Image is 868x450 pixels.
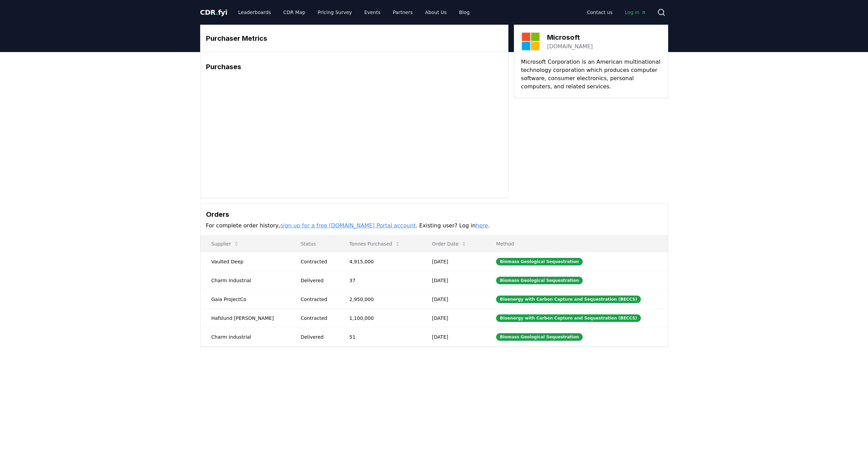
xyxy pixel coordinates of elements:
nav: Main [233,6,475,18]
nav: Main [581,6,651,18]
td: Charm Industrial [200,271,290,290]
h3: Purchases [206,62,503,72]
td: 2,950,000 [338,290,421,309]
div: Contracted [301,315,333,322]
a: Log in [619,6,651,18]
td: Charm Industrial [200,327,290,346]
button: Order Date [427,237,472,251]
td: 1,100,000 [338,309,421,327]
a: sign up for a free [DOMAIN_NAME] Portal account [280,222,416,229]
div: Biomass Geological Sequestration [496,333,583,341]
td: 37 [338,271,421,290]
span: CDR fyi [200,8,228,16]
p: Method [491,240,662,247]
button: Supplier [206,237,245,251]
a: Blog [454,6,475,18]
a: Contact us [581,6,618,18]
td: Gaia ProjectCo [200,290,290,309]
a: Events [359,6,386,18]
img: Microsoft-logo [521,32,540,51]
div: Biomass Geological Sequestration [496,258,583,265]
td: [DATE] [421,309,485,327]
div: Bioenergy with Carbon Capture and Sequestration (BECCS) [496,314,641,322]
td: 4,915,000 [338,252,421,271]
button: Tonnes Purchased [344,237,406,251]
span: . [216,8,218,16]
div: Contracted [301,258,333,265]
p: Status [295,240,333,247]
a: Pricing Survey [312,6,357,18]
a: Leaderboards [233,6,276,18]
a: CDR Map [278,6,311,18]
td: [DATE] [421,252,485,271]
span: Log in [625,9,646,16]
a: here [476,222,488,229]
h3: Purchaser Metrics [206,33,503,43]
a: Partners [387,6,418,18]
h3: Orders [206,209,662,220]
div: Contracted [301,296,333,303]
h3: Microsoft [547,32,593,42]
td: [DATE] [421,290,485,309]
div: Biomass Geological Sequestration [496,277,583,284]
td: Vaulted Deep [200,252,290,271]
a: CDR.fyi [200,8,228,17]
div: Delivered [301,277,333,284]
td: Hafslund [PERSON_NAME] [200,309,290,327]
div: Delivered [301,334,333,340]
a: About Us [419,6,452,18]
p: For complete order history, . Existing user? Log in . [206,222,662,230]
div: Bioenergy with Carbon Capture and Sequestration (BECCS) [496,296,641,303]
td: [DATE] [421,271,485,290]
td: [DATE] [421,327,485,346]
a: [DOMAIN_NAME] [547,42,593,51]
p: Microsoft Corporation is an American multinational technology corporation which produces computer... [521,58,661,91]
td: 51 [338,327,421,346]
